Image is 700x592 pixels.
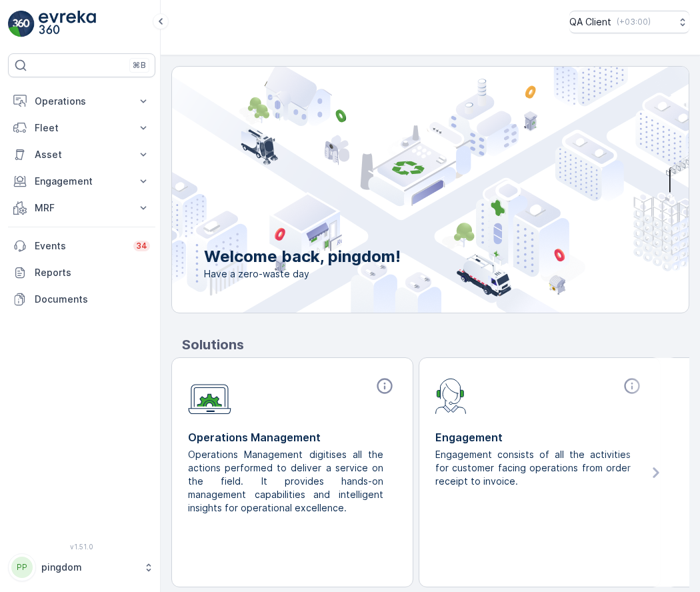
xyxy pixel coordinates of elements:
p: Operations Management digitises all the actions performed to deliver a service on the field. It p... [188,448,386,515]
p: Welcome back, pingdom! [204,246,401,267]
button: Engagement [8,168,155,195]
button: QA Client(+03:00) [569,11,689,33]
p: pingdom [41,561,137,574]
a: Events34 [8,233,155,259]
p: 34 [136,241,147,251]
p: Asset [35,148,129,161]
p: ⌘B [133,60,146,71]
button: Operations [8,88,155,115]
p: Engagement [435,429,644,445]
p: Reports [35,266,150,279]
p: MRF [35,201,129,215]
p: Operations Management [188,429,397,445]
button: Asset [8,141,155,168]
p: Fleet [35,121,129,135]
p: Events [35,239,125,253]
button: Fleet [8,115,155,141]
a: Reports [8,259,155,286]
button: MRF [8,195,155,221]
img: city illustration [112,67,689,313]
img: module-icon [188,377,231,415]
p: Engagement consists of all the activities for customer facing operations from order receipt to in... [435,448,633,488]
p: Documents [35,293,150,306]
span: Have a zero-waste day [204,267,401,281]
a: Documents [8,286,155,313]
img: logo_light-DOdMpM7g.png [39,11,96,37]
p: ( +03:00 ) [617,17,651,27]
img: logo [8,11,35,37]
img: module-icon [435,377,467,414]
p: QA Client [569,15,611,29]
div: PP [11,557,33,578]
p: Operations [35,95,129,108]
button: PPpingdom [8,553,155,581]
p: Engagement [35,175,129,188]
span: v 1.51.0 [8,543,155,551]
p: Solutions [182,335,689,355]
